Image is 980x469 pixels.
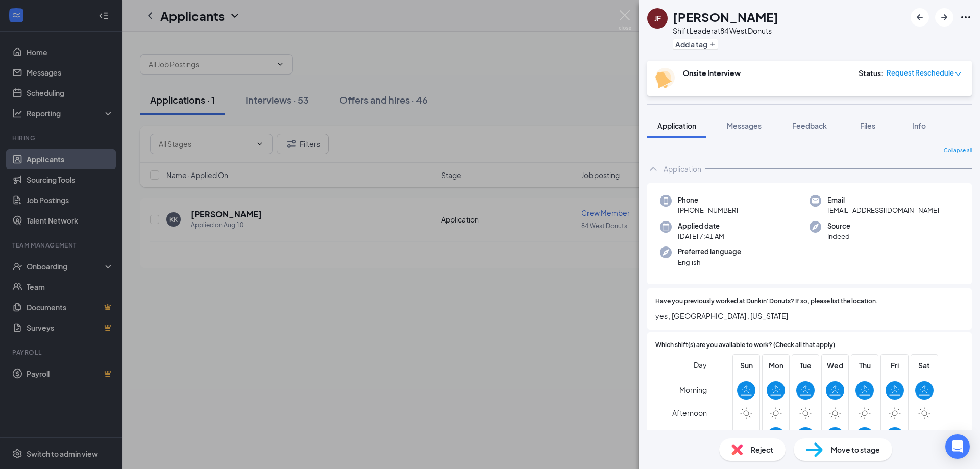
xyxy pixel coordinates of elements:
[694,359,707,371] span: Day
[767,360,785,371] span: Mon
[654,13,661,23] div: JF
[914,11,926,23] svg: ArrowLeftNew
[678,231,724,241] span: [DATE] 7:41 AM
[960,11,972,23] svg: Ellipses
[673,39,718,50] button: PlusAdd a tag
[945,434,970,459] div: Open Intercom Messenger
[737,360,755,371] span: Sun
[831,444,880,455] span: Move to stage
[678,221,724,231] span: Applied date
[911,8,929,27] button: ArrowLeftNew
[944,146,972,155] span: Collapse all
[678,257,741,267] span: English
[935,8,953,27] button: ArrowRight
[827,231,850,241] span: Indeed
[664,164,701,174] div: Application
[678,195,738,205] span: Phone
[915,360,934,371] span: Sat
[647,163,659,175] svg: ChevronUp
[826,360,844,371] span: Wed
[954,70,962,78] span: down
[683,68,741,78] b: Onsite Interview
[792,121,827,130] span: Feedback
[796,360,815,371] span: Tue
[827,221,850,231] span: Source
[751,444,773,455] span: Reject
[886,360,904,371] span: Fri
[655,340,835,350] span: Which shift(s) are you available to work? (Check all that apply)
[678,205,738,215] span: [PHONE_NUMBER]
[855,360,874,371] span: Thu
[673,26,778,36] div: Shift Leader at 84 West Donuts
[655,310,964,322] span: yes , [GEOGRAPHIC_DATA] , [US_STATE]
[859,68,884,78] div: Status :
[887,68,954,78] span: Request Reschedule
[860,121,875,130] span: Files
[680,427,707,445] span: Evening
[912,121,926,130] span: Info
[827,205,939,215] span: [EMAIL_ADDRESS][DOMAIN_NAME]
[709,41,716,47] svg: Plus
[727,121,762,130] span: Messages
[673,8,778,26] h1: [PERSON_NAME]
[655,297,878,306] span: Have you previously worked at Dunkin' Donuts? If so, please list the location.
[678,246,741,257] span: Preferred language
[657,121,696,130] span: Application
[827,195,939,205] span: Email
[938,11,950,23] svg: ArrowRight
[679,381,707,399] span: Morning
[672,404,707,422] span: Afternoon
